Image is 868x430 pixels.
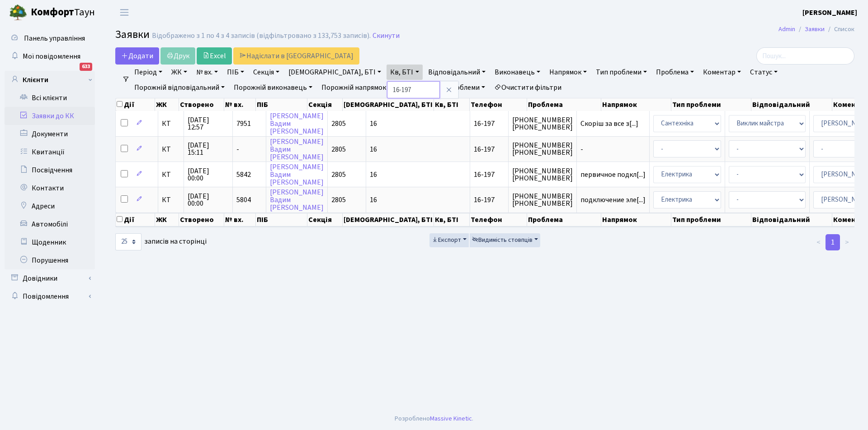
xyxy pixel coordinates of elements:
span: 16 [370,195,377,205]
b: Комфорт [31,5,74,19]
span: 7951 [236,119,251,129]
span: 16-197 [474,144,495,154]
span: 2805 [331,170,346,180]
span: Заявки [115,27,150,42]
th: ЖК [155,98,179,111]
a: Довідники [5,269,95,287]
select: записів на сторінці [115,233,142,250]
span: Таун [31,5,95,20]
a: [PERSON_NAME] [802,7,857,18]
th: Телефон [470,98,527,111]
a: Квитанції [5,143,95,161]
span: [DATE] 00:00 [188,167,229,182]
a: Коментар [699,65,745,80]
span: [PHONE_NUMBER] [PHONE_NUMBER] [512,193,573,207]
a: № вх. [193,65,222,80]
span: подключение эле[...] [580,195,646,205]
a: Період [131,65,166,80]
th: Створено [179,98,224,111]
th: ПІБ [256,213,307,227]
a: ЖК [168,65,191,80]
a: Очистити фільтри [491,80,565,95]
span: [PHONE_NUMBER] [PHONE_NUMBER] [512,167,573,182]
span: [PHONE_NUMBER] [PHONE_NUMBER] [512,142,573,156]
a: Виконавець [491,65,544,80]
th: Дії [116,213,155,227]
a: Щоденник [5,233,95,251]
a: Клієнти [5,71,95,89]
span: 16-197 [474,119,495,129]
th: Дії [116,98,155,111]
span: 2805 [331,119,346,129]
th: Відповідальний [751,213,832,227]
a: [PERSON_NAME]Вадим[PERSON_NAME] [270,162,324,187]
a: Excel [197,47,232,65]
span: 5804 [236,195,251,205]
button: Видимість стовпців [470,233,540,247]
th: ПІБ [256,98,307,111]
th: Кв, БТІ [434,213,470,227]
a: Документи [5,125,95,143]
div: Розроблено . [395,414,473,424]
th: Секція [307,98,343,111]
span: 5842 [236,170,251,180]
a: Всі клієнти [5,89,95,107]
span: - [236,144,239,154]
a: Додати [115,47,159,65]
a: [DEMOGRAPHIC_DATA], БТІ [285,65,385,80]
a: Тип проблеми [592,65,651,80]
th: Кв, БТІ [434,98,470,111]
a: Порожній тип проблеми [397,80,489,95]
button: Переключити навігацію [113,5,136,20]
th: Тип проблеми [671,213,751,227]
span: Експорт [432,236,461,245]
a: Відповідальний [425,65,489,80]
a: Кв, БТІ [387,65,422,80]
a: Мої повідомлення633 [5,47,95,65]
a: Посвідчення [5,161,95,179]
th: Напрямок [601,98,671,111]
th: Створено [179,213,224,227]
span: Скоріш за все з[...] [580,119,638,129]
a: [PERSON_NAME]Вадим[PERSON_NAME] [270,137,324,162]
span: 16 [370,170,377,180]
span: 16 [370,144,377,154]
th: Проблема [527,213,601,227]
a: Контакти [5,179,95,197]
button: Експорт [429,233,469,247]
th: Відповідальний [751,98,832,111]
span: 16 [370,119,377,129]
a: Напрямок [546,65,590,80]
span: 2805 [331,195,346,205]
a: Автомобілі [5,215,95,233]
th: ЖК [155,213,179,227]
a: Порожній напрямок [318,80,395,95]
span: Додати [121,51,153,61]
label: записів на сторінці [115,233,207,250]
th: Проблема [527,98,601,111]
th: [DEMOGRAPHIC_DATA], БТІ [343,98,434,111]
a: Статус [746,65,781,80]
input: Пошук... [756,47,854,65]
a: Massive Kinetic [430,414,472,423]
span: 2805 [331,144,346,154]
span: [DATE] 12:57 [188,116,229,131]
a: Admin [778,24,795,34]
th: № вх. [224,98,255,111]
th: Секція [307,213,343,227]
a: ПІБ [223,65,248,80]
nav: breadcrumb [765,20,868,39]
a: 1 [826,234,840,250]
span: [PHONE_NUMBER] [PHONE_NUMBER] [512,116,573,131]
span: [DATE] 15:11 [188,142,229,156]
th: Напрямок [601,213,671,227]
span: Мої повідомлення [23,51,80,61]
b: [PERSON_NAME] [802,8,857,18]
a: Панель управління [5,29,95,47]
a: Проблема [652,65,698,80]
a: Повідомлення [5,287,95,305]
span: КТ [162,171,180,178]
a: Секція [250,65,283,80]
span: Видимість стовпців [472,236,533,245]
span: [DATE] 00:00 [188,193,229,207]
